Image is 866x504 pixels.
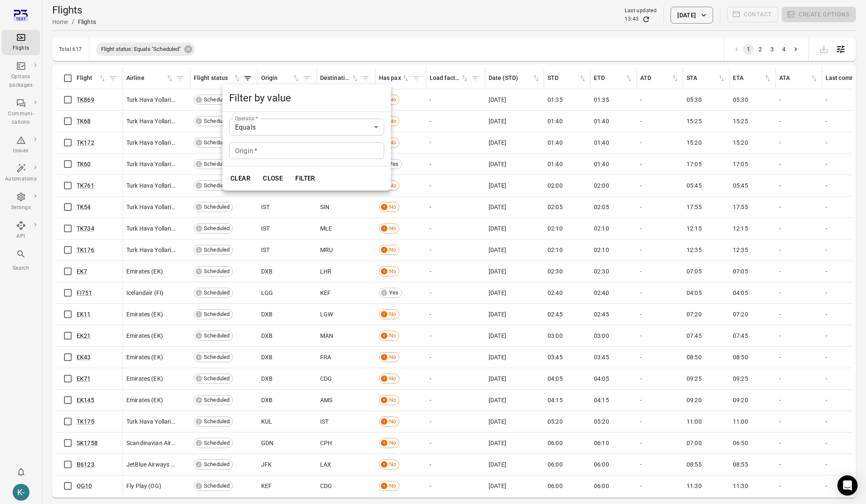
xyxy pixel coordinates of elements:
[226,170,255,187] button: Clear
[222,85,391,111] h1: Filter by value
[235,115,258,122] label: Operator
[229,119,384,135] div: Equals
[258,170,287,187] button: Close
[291,170,320,187] button: Filter
[837,475,858,496] div: Open Intercom Messenger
